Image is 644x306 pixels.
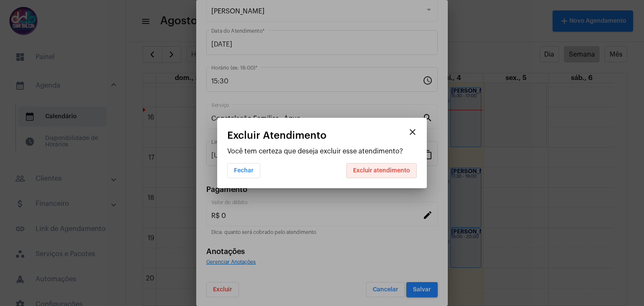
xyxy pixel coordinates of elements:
[227,163,260,178] button: Fechar
[353,168,410,174] span: Excluir atendimento
[227,130,327,141] span: Excluir Atendimento
[346,163,417,178] button: Excluir atendimento
[234,168,254,174] span: Fechar
[227,148,417,155] p: Você tem certeza que deseja excluir esse atendimento?
[408,127,418,137] mat-icon: close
